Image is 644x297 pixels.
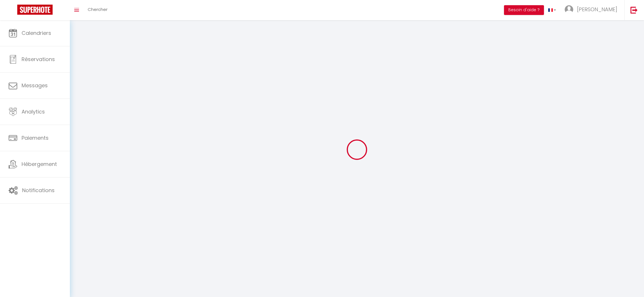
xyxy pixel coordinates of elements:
[5,2,22,20] button: Ouvrir le widget de chat LiveChat
[22,108,45,115] span: Analytics
[22,160,57,168] span: Hébergement
[22,29,51,37] span: Calendriers
[22,134,49,141] span: Paiements
[620,271,640,293] iframe: Chat
[88,6,108,12] span: Chercher
[630,6,638,14] img: logout
[565,5,573,14] img: ...
[17,5,53,15] img: Super Booking
[577,6,617,13] span: [PERSON_NAME]
[22,56,55,63] span: Réservations
[22,187,55,194] span: Notifications
[504,5,544,15] button: Besoin d'aide ?
[22,82,48,89] span: Messages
